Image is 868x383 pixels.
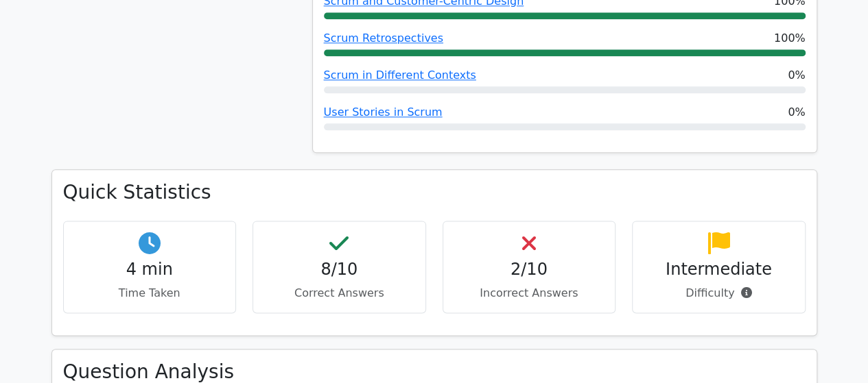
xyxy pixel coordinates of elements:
[75,285,225,301] p: Time Taken
[264,285,414,301] p: Correct Answers
[788,67,805,84] span: 0%
[644,285,794,301] p: Difficulty
[75,260,225,280] h4: 4 min
[454,260,605,280] h4: 2/10
[788,104,805,121] span: 0%
[454,285,605,301] p: Incorrect Answers
[264,260,414,280] h4: 8/10
[324,106,443,119] a: User Stories in Scrum
[324,32,443,45] a: Scrum Retrospectives
[324,69,476,82] a: Scrum in Different Contexts
[774,30,806,47] span: 100%
[63,181,806,204] h3: Quick Statistics
[644,260,794,280] h4: Intermediate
